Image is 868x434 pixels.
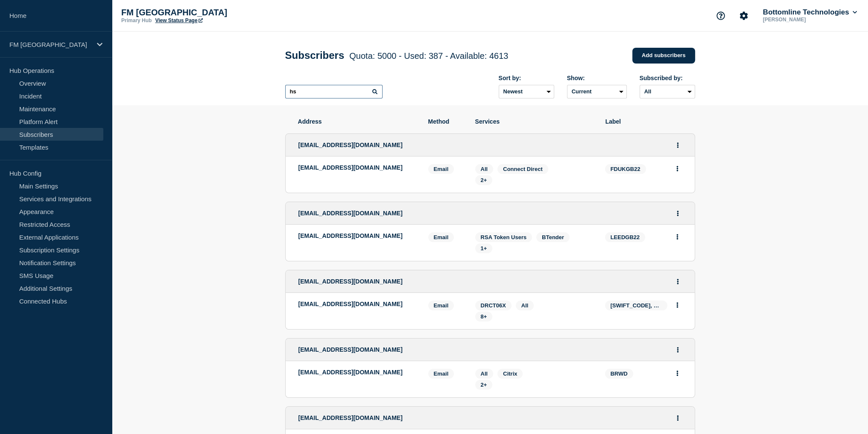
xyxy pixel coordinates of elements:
[632,48,695,64] a: Add subscribers
[712,7,730,25] button: Support
[298,278,403,285] span: [EMAIL_ADDRESS][DOMAIN_NAME]
[298,414,403,421] span: [EMAIL_ADDRESS][DOMAIN_NAME]
[121,17,152,23] p: Primary Hub
[672,367,683,380] button: Actions
[672,207,683,220] button: Actions
[672,139,683,152] button: Actions
[503,370,517,377] span: Citrix
[298,369,415,376] p: [EMAIL_ADDRESS][DOMAIN_NAME]
[605,118,682,125] span: Label
[567,85,627,98] select: Deleted
[298,164,415,171] p: [EMAIL_ADDRESS][DOMAIN_NAME]
[605,164,646,174] span: FDUKGB22
[672,343,683,356] button: Actions
[428,301,454,310] span: Email
[481,177,487,183] span: 2+
[481,166,488,172] span: All
[298,346,403,353] span: [EMAIL_ADDRESS][DOMAIN_NAME]
[285,49,509,61] h1: Subscribers
[475,118,593,125] span: Services
[521,302,529,309] span: All
[672,411,683,425] button: Actions
[605,301,667,310] span: [SWIFT_CODE], PRXYGBKC (KB)
[285,85,383,98] input: Search subscribers
[735,7,753,25] button: Account settings
[481,382,487,388] span: 2+
[672,298,683,312] button: Actions
[481,302,506,309] span: DRCT06X
[481,313,487,320] span: 8+
[605,369,633,379] span: BRWD
[503,166,542,172] span: Connect Direct
[672,230,683,243] button: Actions
[605,232,646,242] span: LEEDGB22
[640,85,695,98] select: Subscribed by
[298,118,415,125] span: Address
[499,85,554,98] select: Sort by
[298,142,403,148] span: [EMAIL_ADDRESS][DOMAIN_NAME]
[9,41,91,48] p: FM [GEOGRAPHIC_DATA]
[481,245,487,252] span: 1+
[672,162,683,175] button: Actions
[121,8,292,17] p: FM [GEOGRAPHIC_DATA]
[499,75,554,81] div: Sort by:
[428,369,454,379] span: Email
[349,51,508,61] span: Quota: 5000 - Used: 387 - Available: 4613
[298,301,415,307] p: [EMAIL_ADDRESS][DOMAIN_NAME]
[481,370,488,377] span: All
[428,164,454,174] span: Email
[298,210,403,217] span: [EMAIL_ADDRESS][DOMAIN_NAME]
[761,8,859,17] button: Bottomline Technologies
[155,17,202,23] a: View Status Page
[672,275,683,288] button: Actions
[481,234,527,240] span: RSA Token Users
[428,232,454,242] span: Email
[298,232,415,239] p: [EMAIL_ADDRESS][DOMAIN_NAME]
[567,75,627,81] div: Show:
[761,17,850,23] p: [PERSON_NAME]
[428,118,462,125] span: Method
[640,75,695,81] div: Subscribed by:
[542,234,564,240] span: BTender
